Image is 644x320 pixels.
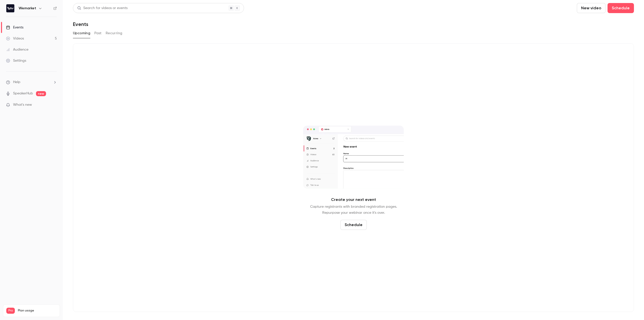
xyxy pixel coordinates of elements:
h6: Wemarket [19,6,36,11]
li: help-dropdown-opener [6,80,57,85]
h1: Events [73,21,88,27]
button: Upcoming [73,29,90,37]
button: Recurring [106,29,123,37]
span: Plan usage [18,309,57,313]
img: Wemarket [6,4,14,12]
span: Help [13,80,20,85]
button: Schedule [608,3,634,13]
iframe: Noticeable Trigger [51,103,57,107]
button: New video [577,3,606,13]
button: Past [94,29,102,37]
p: Capture registrants with branded registration pages. Repurpose your webinar once it's over. [310,204,397,216]
p: Create your next event [331,197,376,203]
span: What's new [13,102,32,108]
span: new [36,91,46,96]
button: Schedule [340,220,367,230]
div: Events [6,25,23,30]
div: Settings [6,58,26,63]
a: SpeakerHub [13,91,33,96]
span: Pro [6,308,15,314]
div: Videos [6,36,24,41]
div: Search for videos or events [77,6,128,11]
div: Audience [6,47,28,52]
